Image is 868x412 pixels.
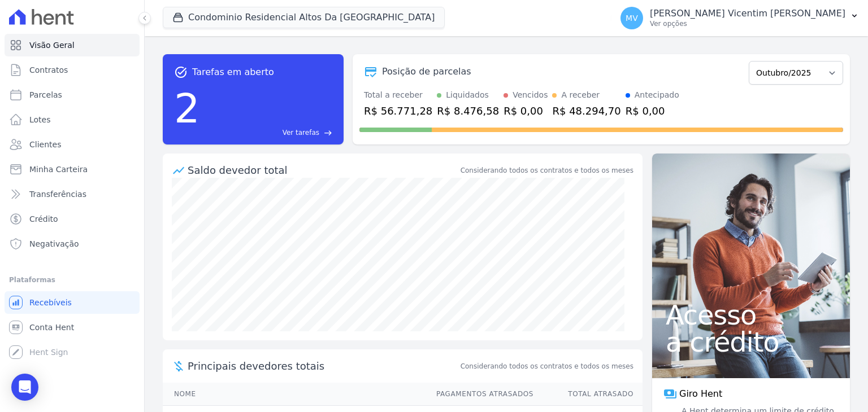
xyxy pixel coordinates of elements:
[205,128,332,138] a: Ver tarefas east
[561,89,600,101] div: A receber
[188,163,458,178] div: Saldo devedor total
[5,133,140,156] a: Clientes
[29,89,62,100] span: Parcelas
[5,291,140,314] a: Recebíveis
[29,40,75,51] span: Visão Geral
[29,164,88,175] span: Minha Carteira
[666,328,836,356] span: a crédito
[29,322,74,333] span: Conta Hent
[9,273,135,287] div: Plataformas
[650,8,845,19] p: [PERSON_NAME] Vicentim [PERSON_NAME]
[192,65,274,79] span: Tarefas em aberto
[174,79,200,138] div: 2
[29,238,79,249] span: Negativação
[437,103,499,119] div: R$ 8.476,58
[188,358,458,374] span: Principais devedores totais
[446,89,489,101] div: Liquidados
[5,183,140,205] a: Transferências
[5,233,140,255] a: Negativação
[626,103,679,119] div: R$ 0,00
[11,374,38,401] div: Open Intercom Messenger
[461,361,633,371] span: Considerando todos os contratos e todos os meses
[5,84,140,106] a: Parcelas
[163,383,426,406] th: Nome
[679,387,722,401] span: Giro Hent
[364,89,432,101] div: Total a receber
[29,213,58,225] span: Crédito
[5,34,140,56] a: Visão Geral
[29,64,68,76] span: Contratos
[5,316,140,339] a: Conta Hent
[5,208,140,230] a: Crédito
[29,297,72,308] span: Recebíveis
[29,114,51,125] span: Lotes
[5,158,140,181] a: Minha Carteira
[364,103,432,119] div: R$ 56.771,28
[324,129,332,137] span: east
[174,65,188,79] span: task_alt
[29,189,86,200] span: Transferências
[5,108,140,131] a: Lotes
[534,383,643,406] th: Total Atrasado
[611,2,868,34] button: MV [PERSON_NAME] Vicentim [PERSON_NAME] Ver opções
[513,89,548,101] div: Vencidos
[382,65,471,78] div: Posição de parcelas
[650,19,845,28] p: Ver opções
[504,103,548,119] div: R$ 0,00
[626,14,638,22] span: MV
[29,139,61,150] span: Clientes
[552,103,620,119] div: R$ 48.294,70
[461,165,633,176] div: Considerando todos os contratos e todos os meses
[426,383,534,406] th: Pagamentos Atrasados
[283,128,319,138] span: Ver tarefas
[5,59,140,81] a: Contratos
[635,89,679,101] div: Antecipado
[666,301,836,328] span: Acesso
[163,7,445,28] button: Condominio Residencial Altos Da [GEOGRAPHIC_DATA]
